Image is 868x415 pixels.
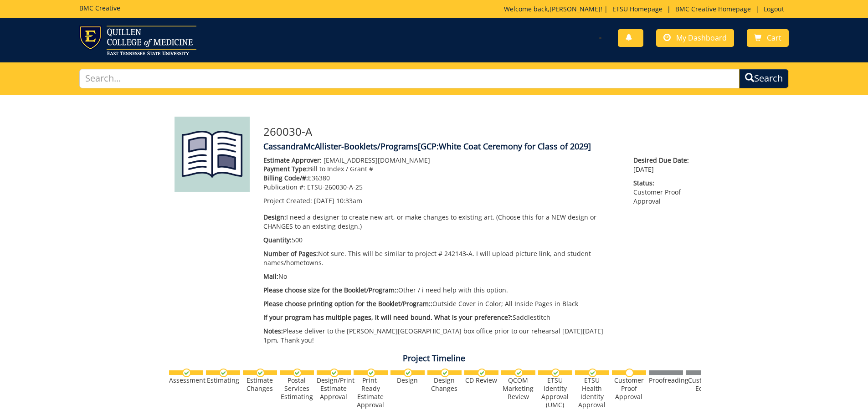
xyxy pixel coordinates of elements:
a: Cart [747,29,789,47]
span: Desired Due Date: [633,156,693,165]
p: [EMAIL_ADDRESS][DOMAIN_NAME] [263,156,620,165]
div: Estimating [206,376,240,384]
span: Status: [633,179,693,188]
img: checkmark [551,369,560,377]
img: checkmark [588,369,597,377]
div: Postal Services Estimating [280,376,314,401]
img: Product featured image [175,117,250,192]
a: BMC Creative Homepage [671,5,755,13]
div: Print-Ready Estimate Approval [354,376,388,409]
span: If your program has multiple pages, it will need bound. What is your preference?: [263,313,513,322]
a: My Dashboard [656,29,734,47]
div: Estimate Changes [243,376,277,393]
img: no [625,369,634,377]
button: Search [739,69,789,88]
p: Bill to Index / Grant # [263,164,620,174]
div: QCOM Marketing Review [501,376,535,401]
div: ETSU Identity Approval (UMC) [538,376,572,409]
h4: CassandraMcAllister-Booklets/Programs [263,142,694,151]
div: Design [390,376,425,384]
div: Customer Edits [686,376,720,393]
img: checkmark [367,369,375,377]
a: Logout [759,5,789,13]
span: [DATE] 10:33am [314,196,362,205]
div: Proofreading [649,376,683,384]
span: Publication #: [263,183,305,191]
p: Saddlestitch [263,313,620,322]
img: checkmark [256,369,265,377]
img: checkmark [514,369,523,377]
a: ETSU Homepage [608,5,667,13]
img: checkmark [182,369,191,377]
input: Search... [79,69,740,88]
img: checkmark [478,369,486,377]
p: No [263,272,620,281]
img: checkmark [330,369,339,377]
span: Payment Type: [263,164,308,173]
p: E36380 [263,174,620,183]
div: Customer Proof Approval [612,376,646,401]
p: Not sure. This will be similar to project # 242143-A. I will upload picture link, and student nam... [263,249,620,267]
p: 500 [263,236,620,245]
div: Design/Print Estimate Approval [317,376,351,401]
span: Notes: [263,327,283,335]
span: ETSU-260030-A-25 [307,183,363,191]
p: Welcome back, ! | | | [504,5,789,14]
img: checkmark [441,369,449,377]
p: Please deliver to the [PERSON_NAME][GEOGRAPHIC_DATA] box office prior to our rehearsal [DATE][DAT... [263,327,620,345]
span: Please choose size for the Booklet/Program:: [263,286,398,294]
span: My Dashboard [676,33,727,43]
h5: BMC Creative [79,5,120,11]
span: Project Created: [263,196,312,205]
span: Billing Code/#: [263,174,308,182]
a: [PERSON_NAME] [550,5,601,13]
h3: 260030-A [263,126,694,138]
span: Please choose printing option for the Booklet/Program:: [263,299,432,308]
span: [GCP:White Coat Ceremony for Class of 2029] [418,141,591,152]
p: Outside Cover in Color; All Inside Pages in Black [263,299,620,308]
img: checkmark [219,369,228,377]
p: Other / i need help with this option. [263,286,620,295]
div: CD Review [464,376,498,384]
span: Mail: [263,272,278,281]
p: [DATE] [633,156,693,174]
h4: Project Timeline [168,354,701,363]
span: Quantity: [263,236,292,244]
span: Design: [263,213,286,221]
img: checkmark [404,369,412,377]
div: Assessment [169,376,203,384]
span: Estimate Approver: [263,156,322,164]
div: ETSU Health Identity Approval [575,376,609,409]
p: I need a designer to create new art, or make changes to existing art. (Choose this for a NEW desi... [263,213,620,231]
span: Number of Pages: [263,249,318,258]
img: checkmark [293,369,302,377]
div: Design Changes [427,376,462,393]
p: Customer Proof Approval [633,179,693,206]
img: ETSU logo [79,26,196,55]
span: Cart [767,33,781,43]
